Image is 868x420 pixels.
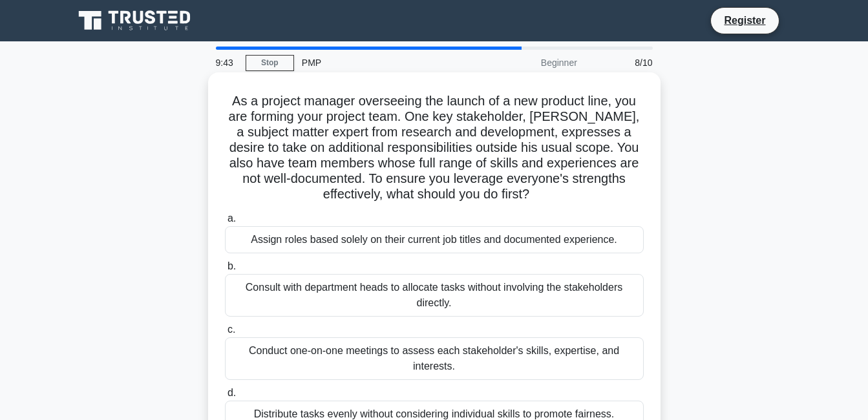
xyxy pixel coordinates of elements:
[716,12,773,28] a: Register
[246,55,294,71] a: Stop
[225,337,644,380] div: Conduct one-on-one meetings to assess each stakeholder's skills, expertise, and interests.
[228,213,236,224] span: a.
[208,50,246,76] div: 9:43
[225,274,644,317] div: Consult with department heads to allocate tasks without involving the stakeholders directly.
[228,324,235,335] span: c.
[228,387,236,398] span: d.
[228,260,236,271] span: b.
[225,226,644,253] div: Assign roles based solely on their current job titles and documented experience.
[294,50,472,76] div: PMP
[472,50,585,76] div: Beginner
[585,50,661,76] div: 8/10
[224,93,645,203] h5: As a project manager overseeing the launch of a new product line, you are forming your project te...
